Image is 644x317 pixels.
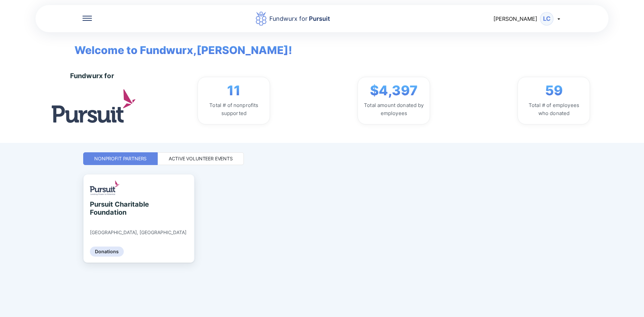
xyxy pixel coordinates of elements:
[94,155,147,162] div: Nonprofit Partners
[70,72,114,80] div: Fundwurx for
[52,89,136,122] img: logo.jpg
[227,83,240,99] span: 11
[203,101,264,117] div: Total # of nonprofits supported
[90,200,151,216] div: Pursuit Charitable Foundation
[363,101,424,117] div: Total amount donated by employees
[493,15,537,22] span: [PERSON_NAME]
[308,15,330,22] span: Pursuit
[90,229,186,235] div: [GEOGRAPHIC_DATA], [GEOGRAPHIC_DATA]
[540,12,553,25] div: LC
[523,101,584,117] div: Total # of employees who donated
[269,14,330,23] div: Fundwurx for
[169,155,233,162] div: Active Volunteer Events
[90,247,124,257] div: Donations
[545,83,563,99] span: 59
[64,32,292,58] span: Welcome to Fundwurx, [PERSON_NAME] !
[370,83,418,99] span: $4,397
